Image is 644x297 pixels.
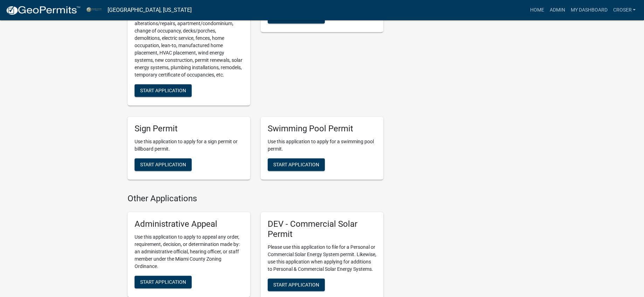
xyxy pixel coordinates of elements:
[135,124,243,134] h5: Sign Permit
[135,276,192,288] button: Start Application
[108,4,192,16] a: [GEOGRAPHIC_DATA], [US_STATE]
[128,194,383,204] h4: Other Applications
[547,3,568,17] a: Admin
[268,124,376,134] h5: Swimming Pool Permit
[140,162,186,167] span: Start Application
[268,244,376,273] p: Please use this application to file for a Personal or Commercial Solar Energy System permit. Like...
[135,219,243,229] h5: Administrative Appeal
[273,162,319,167] span: Start Application
[135,233,243,270] p: Use this application to apply to appeal any order, requirement, decision, or determination made b...
[140,88,186,93] span: Start Application
[268,158,325,171] button: Start Application
[268,278,325,291] button: Start Application
[568,3,610,17] a: My Dashboard
[135,84,192,97] button: Start Application
[268,138,376,153] p: Use this application to apply for a swimming pool permit.
[527,3,547,17] a: Home
[610,3,638,17] a: croser
[86,5,102,15] img: Miami County, Indiana
[135,138,243,153] p: Use this application to apply for a sign permit or billboard permit.
[135,158,192,171] button: Start Application
[140,279,186,284] span: Start Application
[273,282,319,287] span: Start Application
[268,219,376,239] h5: DEV - Commercial Solar Permit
